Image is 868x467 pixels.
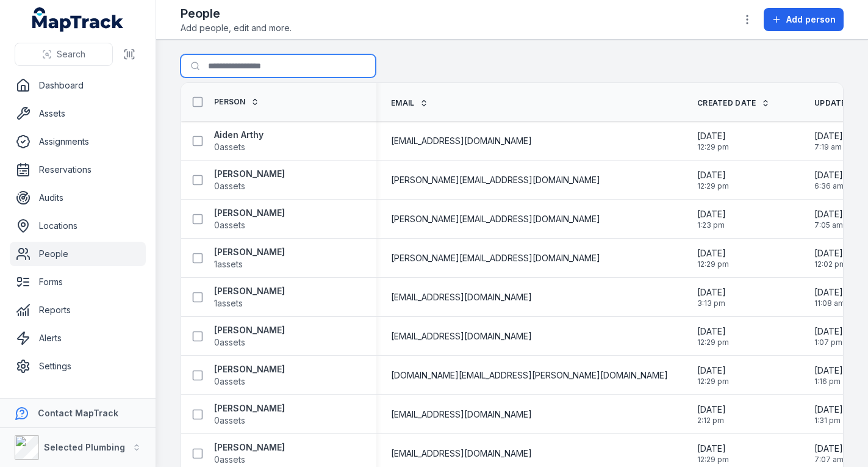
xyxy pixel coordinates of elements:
[391,213,600,225] span: [PERSON_NAME][EMAIL_ADDRESS][DOMAIN_NAME]
[697,404,726,425] time: 5/14/2025, 2:12:32 PM
[214,324,285,336] strong: [PERSON_NAME]
[181,5,292,22] h2: People
[10,186,146,210] a: Audits
[786,13,836,26] span: Add person
[814,404,843,425] time: 8/11/2025, 1:31:49 PM
[214,180,245,192] span: 0 assets
[391,174,600,186] span: [PERSON_NAME][EMAIL_ADDRESS][DOMAIN_NAME]
[391,369,668,382] span: [DOMAIN_NAME][EMAIL_ADDRESS][PERSON_NAME][DOMAIN_NAME]
[391,135,532,147] span: [EMAIL_ADDRESS][DOMAIN_NAME]
[391,447,532,460] span: [EMAIL_ADDRESS][DOMAIN_NAME]
[214,246,285,270] a: [PERSON_NAME]1assets
[214,129,264,141] strong: Aiden Arthy
[697,286,726,299] span: [DATE]
[10,157,146,182] a: Reservations
[814,169,844,181] span: [DATE]
[10,129,146,154] a: Assignments
[697,259,729,269] span: 12:29 pm
[10,242,146,266] a: People
[214,141,245,153] span: 0 assets
[697,325,729,338] span: [DATE]
[214,168,285,180] strong: [PERSON_NAME]
[214,402,285,427] a: [PERSON_NAME]0assets
[697,169,729,181] span: [DATE]
[10,214,146,238] a: Locations
[697,325,729,347] time: 1/14/2025, 12:29:42 PM
[697,299,726,308] span: 3:13 pm
[214,207,285,231] a: [PERSON_NAME]0assets
[814,443,844,455] span: [DATE]
[214,441,285,454] strong: [PERSON_NAME]
[697,364,729,386] time: 1/14/2025, 12:29:42 PM
[697,208,726,230] time: 2/13/2025, 1:23:00 PM
[814,181,844,191] span: 6:36 am
[214,402,285,415] strong: [PERSON_NAME]
[10,73,146,98] a: Dashboard
[214,207,285,219] strong: [PERSON_NAME]
[214,97,246,107] span: Person
[697,169,729,191] time: 1/14/2025, 12:29:42 PM
[391,408,532,421] span: [EMAIL_ADDRESS][DOMAIN_NAME]
[764,8,844,31] button: Add person
[814,286,845,308] time: 8/11/2025, 11:08:49 AM
[697,130,729,152] time: 1/14/2025, 12:29:42 PM
[697,443,729,455] span: [DATE]
[697,130,729,142] span: [DATE]
[391,252,600,264] span: [PERSON_NAME][EMAIL_ADDRESS][DOMAIN_NAME]
[814,299,845,308] span: 11:08 am
[214,246,285,258] strong: [PERSON_NAME]
[814,130,843,152] time: 7/29/2025, 7:19:23 AM
[44,442,125,452] strong: Selected Plumbing
[214,454,245,466] span: 0 assets
[697,142,729,152] span: 12:29 pm
[214,415,245,427] span: 0 assets
[814,259,846,269] span: 12:02 pm
[57,48,85,60] span: Search
[15,43,113,66] button: Search
[814,220,843,230] span: 7:05 am
[697,220,726,230] span: 1:23 pm
[32,7,124,32] a: MapTrack
[214,285,285,297] strong: [PERSON_NAME]
[214,324,285,349] a: [PERSON_NAME]0assets
[10,326,146,350] a: Alerts
[814,377,843,386] span: 1:16 pm
[214,375,245,388] span: 0 assets
[214,219,245,231] span: 0 assets
[391,330,532,342] span: [EMAIL_ADDRESS][DOMAIN_NAME]
[814,416,843,425] span: 1:31 pm
[697,377,729,386] span: 12:29 pm
[814,247,846,259] span: [DATE]
[697,181,729,191] span: 12:29 pm
[697,455,729,465] span: 12:29 pm
[814,142,843,152] span: 7:19 am
[214,285,285,310] a: [PERSON_NAME]1assets
[214,336,245,349] span: 0 assets
[697,364,729,377] span: [DATE]
[697,286,726,308] time: 2/28/2025, 3:13:20 PM
[10,354,146,378] a: Settings
[814,325,843,347] time: 8/11/2025, 1:07:47 PM
[214,129,264,153] a: Aiden Arthy0assets
[697,247,729,259] span: [DATE]
[814,455,844,465] span: 7:07 am
[814,247,846,269] time: 8/11/2025, 12:02:58 PM
[214,168,285,192] a: [PERSON_NAME]0assets
[697,338,729,347] span: 12:29 pm
[814,404,843,416] span: [DATE]
[697,416,726,425] span: 2:12 pm
[214,363,285,375] strong: [PERSON_NAME]
[697,247,729,269] time: 1/14/2025, 12:29:42 PM
[10,101,146,126] a: Assets
[697,443,729,465] time: 1/14/2025, 12:29:42 PM
[214,297,243,310] span: 1 assets
[814,443,844,465] time: 8/15/2025, 7:07:26 AM
[814,338,843,347] span: 1:07 pm
[10,298,146,322] a: Reports
[391,98,428,108] a: Email
[10,270,146,294] a: Forms
[38,408,118,418] strong: Contact MapTrack
[214,441,285,466] a: [PERSON_NAME]0assets
[391,291,532,303] span: [EMAIL_ADDRESS][DOMAIN_NAME]
[181,22,292,34] span: Add people, edit and more.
